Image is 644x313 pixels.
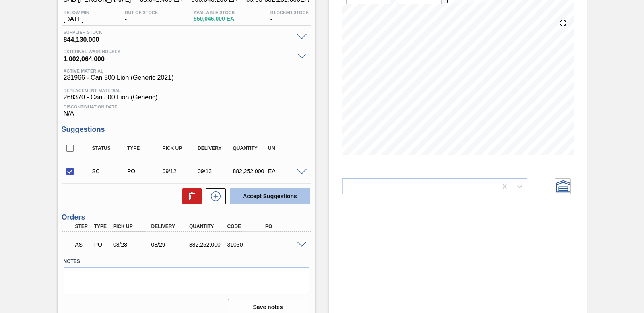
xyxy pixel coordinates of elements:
div: Purchase order [92,241,111,248]
div: Status [90,145,129,151]
span: Active Material [64,68,174,73]
span: Out Of Stock [125,10,158,15]
span: 268370 - Can 500 Lion (Generic) [64,94,309,101]
div: Delivery [196,145,234,151]
h3: Suggestions [62,125,311,134]
span: Below Min [64,10,89,15]
span: 550,046.000 EA [194,16,235,22]
span: Supplier Stock [64,30,293,35]
span: 844,130.000 [64,35,293,43]
div: 882,252.000 [231,168,270,174]
div: Suggestion Created [90,168,129,174]
div: Purchase order [125,168,164,174]
div: Type [92,224,111,229]
label: Notes [64,256,309,267]
span: Blocked Stock [270,10,309,15]
div: Type [125,145,164,151]
span: 281966 - Can 500 Lion (Generic 2021) [64,74,174,81]
span: Replacement Material [64,88,309,93]
span: Discontinuation Date [64,104,309,109]
span: Available Stock [194,10,235,15]
span: [DATE] [64,16,89,23]
div: Quantity [231,145,270,151]
div: Accept Suggestions [226,187,311,205]
div: Delete Suggestions [178,188,202,204]
div: Pick up [111,224,153,229]
div: 09/13/2025 [196,168,234,174]
div: Waiting for PO SAP [73,236,93,253]
div: 09/12/2025 [161,168,199,174]
div: EA [266,168,305,174]
div: PO [263,224,305,229]
div: 882,252.000 [187,241,229,248]
p: AS [75,241,91,248]
div: - [123,10,160,23]
div: New suggestion [202,188,226,204]
div: - [268,10,311,23]
span: 1,002,064.000 [64,54,293,62]
div: N/A [62,101,311,117]
div: Pick up [161,145,199,151]
div: Quantity [187,224,229,229]
button: Accept Suggestions [230,188,310,204]
h3: Orders [62,213,311,222]
div: UN [266,145,305,151]
div: 08/29/2025 [149,241,191,248]
div: 31030 [225,241,267,248]
span: External warehouses [64,49,293,54]
div: Code [225,224,267,229]
div: 08/28/2025 [111,241,153,248]
div: Delivery [149,224,191,229]
div: Step [73,224,93,229]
